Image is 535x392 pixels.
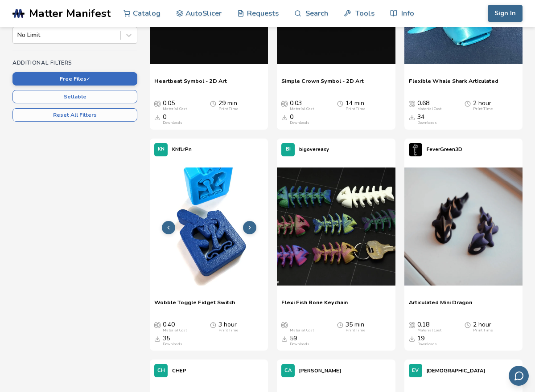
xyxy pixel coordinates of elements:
a: Simple Crown Symbol - 2D Art [281,78,364,91]
div: Material Cost [163,107,187,111]
span: Average Print Time [337,321,343,328]
div: Material Cost [290,107,314,111]
p: [DEMOGRAPHIC_DATA] [427,366,485,376]
div: Print Time [473,107,493,111]
div: Print Time [346,107,365,111]
div: Print Time [218,107,238,111]
div: Downloads [163,342,182,347]
span: Downloads [154,114,160,121]
span: Matter Manifest [29,7,111,20]
input: No Limit [17,32,19,39]
div: Material Cost [417,107,441,111]
div: 34 [417,114,437,125]
img: FeverGreen3D's profile [409,143,422,156]
div: Downloads [290,342,309,347]
div: Downloads [417,121,437,125]
div: 35 [163,335,182,347]
div: Material Cost [290,328,314,333]
p: bigovereasy [299,145,329,154]
span: Average Cost [281,100,288,107]
div: 0 [163,114,182,125]
div: Print Time [473,328,493,333]
span: — [290,321,296,328]
a: Flexible Whale Shark Articulated [409,78,498,91]
div: 29 min [218,100,238,111]
p: FeverGreen3D [427,145,462,154]
p: CHEP [172,366,186,376]
div: 19 [417,335,437,347]
div: 14 min [346,100,365,111]
div: Material Cost [417,328,441,333]
div: Print Time [218,328,238,333]
h4: Additional Filters [12,60,137,66]
span: EV [412,368,419,374]
span: Average Cost [154,321,160,328]
span: Average Cost [409,321,415,328]
div: 0.40 [163,321,187,333]
a: Flexi Fish Bone Keychain [281,299,348,312]
p: [PERSON_NAME] [299,366,341,376]
span: Downloads [154,335,160,342]
div: 2 hour [473,321,493,333]
p: KNfLrPn [172,145,192,154]
a: FeverGreen3D's profileFeverGreen3D [404,139,467,161]
div: Material Cost [163,328,187,333]
span: CH [157,368,165,374]
span: Downloads [281,335,288,342]
div: Downloads [290,121,309,125]
div: 0.05 [163,100,187,111]
button: Reset All Filters [12,108,137,122]
a: Articulated Mini Dragon [409,299,472,312]
span: Downloads [409,335,415,342]
span: Average Print Time [337,100,343,107]
span: Average Print Time [465,321,471,328]
span: KN [158,147,165,152]
button: Free Files✓ [12,72,137,86]
div: Downloads [163,121,182,125]
div: 35 min [346,321,365,333]
div: 59 [290,335,309,347]
span: Downloads [281,114,288,121]
span: Average Cost [281,321,288,328]
button: Send feedback via email [509,366,529,386]
div: 3 hour [218,321,238,333]
button: Sign In [488,5,523,22]
span: Average Print Time [210,321,216,328]
span: BI [286,147,291,152]
div: 0.18 [417,321,441,333]
a: Wobble Toggle Fidget Switch [154,299,235,312]
div: Downloads [417,342,437,347]
span: Downloads [409,114,415,121]
span: Average Cost [409,100,415,107]
a: Heartbeat Symbol - 2D Art [154,78,227,91]
button: Sellable [12,90,137,103]
span: CA [284,368,292,374]
div: 0.68 [417,100,441,111]
div: 2 hour [473,100,493,111]
span: Average Print Time [465,100,471,107]
div: 0.03 [290,100,314,111]
div: 0 [290,114,309,125]
div: Print Time [346,328,365,333]
span: Average Print Time [210,100,216,107]
span: Average Cost [154,100,160,107]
